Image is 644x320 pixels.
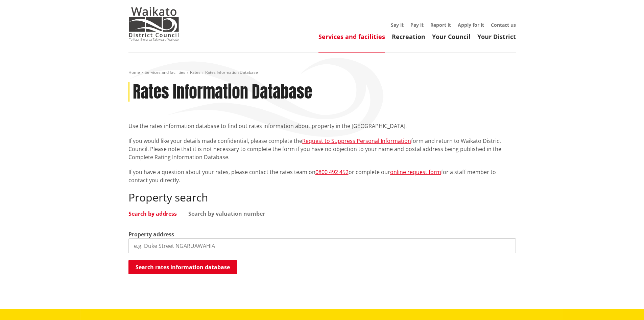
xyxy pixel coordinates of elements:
[128,191,516,204] h2: Property search
[391,22,404,28] a: Say it
[128,69,140,75] a: Home
[302,137,411,145] a: Request to Suppress Personal Information
[390,168,441,176] a: online request form
[128,211,177,216] a: Search by address
[315,168,349,176] a: 0800 492 452
[128,230,174,238] label: Property address
[133,82,312,102] h1: Rates Information Database
[188,211,265,216] a: Search by valuation number
[128,122,516,130] p: Use the rates information database to find out rates information about property in the [GEOGRAPHI...
[491,22,516,28] a: Contact us
[145,69,185,75] a: Services and facilities
[128,137,516,161] p: If you would like your details made confidential, please complete the form and return to Waikato ...
[432,33,471,41] a: Your Council
[205,69,258,75] span: Rates Information Database
[392,33,425,41] a: Recreation
[128,238,516,253] input: e.g. Duke Street NGARUAWAHIA
[128,168,516,184] p: If you have a question about your rates, please contact the rates team on or complete our for a s...
[458,22,484,28] a: Apply for it
[128,7,179,41] img: Waikato District Council - Te Kaunihera aa Takiwaa o Waikato
[128,260,237,274] button: Search rates information database
[477,33,516,41] a: Your District
[410,22,424,28] a: Pay it
[128,70,516,76] nav: breadcrumb
[613,292,637,316] iframe: Messenger Launcher
[430,22,451,28] a: Report it
[318,33,385,41] a: Services and facilities
[190,69,200,75] a: Rates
